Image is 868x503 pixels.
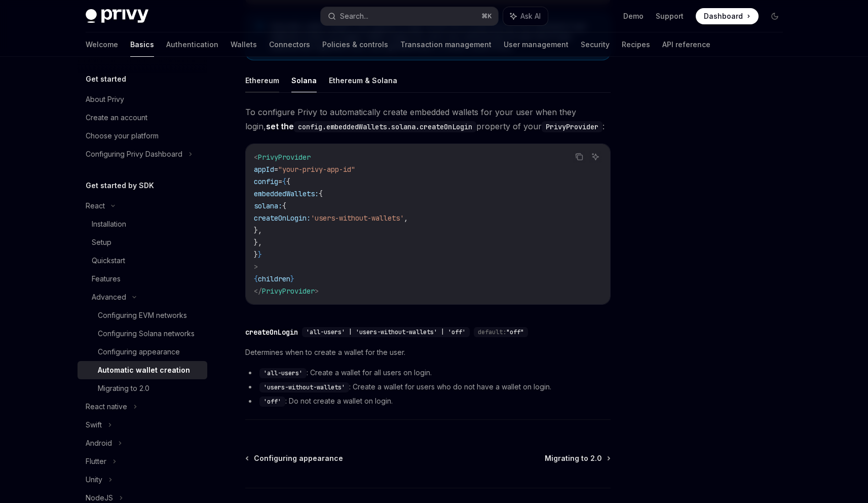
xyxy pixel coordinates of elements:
span: PrivyProvider [258,153,311,162]
span: }, [254,226,262,235]
span: { [319,189,323,198]
span: appId [254,165,274,174]
a: Transaction management [400,32,492,57]
div: Automatic wallet creation [98,364,190,376]
button: Solana [291,68,317,92]
h5: Get started [86,73,126,85]
code: PrivyProvider [542,121,602,132]
div: Setup [92,236,111,248]
a: Create an account [78,109,207,127]
li: : Create a wallet for users who do not have a wallet on login. [245,381,611,393]
div: Android [86,437,112,449]
a: Features [78,270,207,288]
div: Unity [86,474,102,486]
span: </ [254,286,262,296]
button: Ask AI [589,150,602,163]
span: > [315,286,319,296]
div: Quickstart [92,255,125,267]
code: 'all-users' [259,368,307,378]
span: "off" [506,328,524,336]
a: User management [504,32,569,57]
a: Connectors [269,32,310,57]
span: Ask AI [520,11,541,21]
span: { [286,177,290,186]
button: Toggle dark mode [767,8,783,24]
span: { [282,201,286,210]
span: < [254,153,258,162]
a: API reference [662,32,710,57]
div: createOnLogin [245,327,298,337]
a: Migrating to 2.0 [545,453,610,463]
a: Configuring appearance [246,453,343,463]
a: Configuring appearance [78,343,207,361]
a: Installation [78,215,207,233]
div: Configuring Solana networks [98,328,195,340]
span: embeddedWallets: [254,189,319,198]
a: Recipes [622,32,650,57]
a: Setup [78,233,207,251]
a: Security [581,32,610,57]
div: Choose your platform [86,130,159,142]
button: Ethereum & Solana [329,68,397,92]
span: Migrating to 2.0 [545,453,602,463]
div: Configuring appearance [98,346,180,358]
button: Ask AI [503,7,548,25]
span: children [258,274,290,283]
code: config.embeddedWallets.solana.createOnLogin [294,121,476,132]
div: Migrating to 2.0 [98,382,149,394]
a: Basics [130,32,154,57]
span: } [290,274,294,283]
span: = [274,165,278,174]
a: Choose your platform [78,127,207,145]
span: createOnLogin: [254,213,311,223]
div: Swift [86,419,102,431]
a: Configuring EVM networks [78,306,207,325]
a: Policies & controls [322,32,388,57]
span: Determines when to create a wallet for the user. [245,346,611,358]
a: Support [656,11,684,21]
a: About Privy [78,90,207,109]
button: Search...⌘K [321,7,498,25]
span: = [278,177,282,186]
code: 'users-without-wallets' [259,382,349,392]
span: ⌘ K [481,12,492,20]
span: } [258,250,262,259]
span: , [404,213,408,223]
img: dark logo [86,9,148,23]
div: Installation [92,218,126,230]
span: Dashboard [704,11,743,21]
div: Search... [340,10,368,22]
span: > [254,262,258,271]
a: Dashboard [696,8,759,24]
div: Create an account [86,112,147,124]
code: 'off' [259,397,285,407]
a: Wallets [231,32,257,57]
a: Automatic wallet creation [78,361,207,379]
a: Welcome [86,32,118,57]
div: Flutter [86,455,106,468]
button: Ethereum [245,68,279,92]
a: Demo [623,11,644,21]
span: { [254,274,258,283]
span: default: [478,328,506,336]
span: "your-privy-app-id" [278,165,355,174]
span: }, [254,238,262,247]
div: About Privy [86,93,124,105]
a: Quickstart [78,251,207,270]
span: } [254,250,258,259]
a: Authentication [166,32,218,57]
span: { [282,177,286,186]
a: Configuring Solana networks [78,325,207,343]
span: solana: [254,201,282,210]
div: React [86,200,105,212]
span: 'users-without-wallets' [311,213,404,223]
span: To configure Privy to automatically create embedded wallets for your user when they login, proper... [245,105,611,133]
div: Advanced [92,291,126,303]
button: Copy the contents from the code block [573,150,586,163]
span: PrivyProvider [262,286,315,296]
div: React native [86,401,127,413]
strong: set the [266,121,476,131]
li: : Create a wallet for all users on login. [245,367,611,379]
span: Configuring appearance [254,453,343,463]
h5: Get started by SDK [86,179,154,192]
